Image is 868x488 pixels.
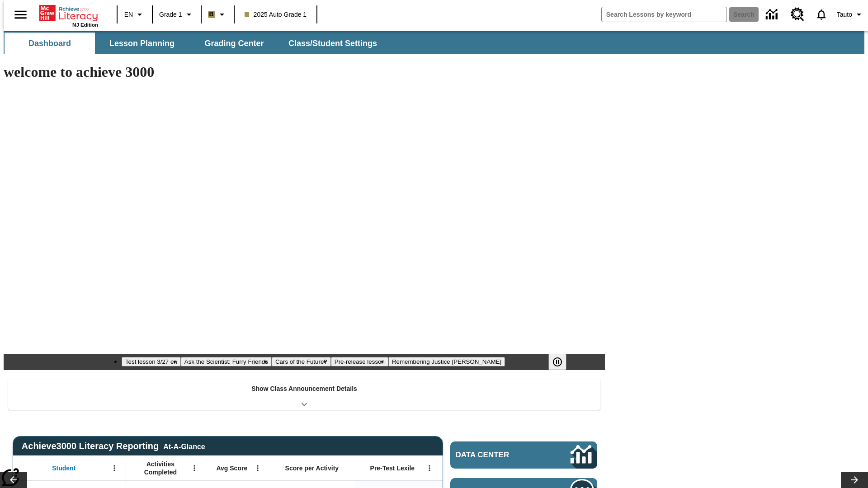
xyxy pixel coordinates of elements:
[602,7,726,22] input: search field
[245,10,307,19] span: 2025 Auto Grade 1
[331,357,388,366] button: Slide 4 Pre-release lesson
[5,33,95,54] button: Dashboard
[22,441,205,451] span: Achieve3000 Literacy Reporting
[810,3,833,26] a: Notifications
[450,441,597,469] a: Data Center
[837,10,852,19] span: Tauto
[285,464,339,472] span: Score per Activity
[841,472,868,488] button: Lesson carousel, Next
[370,464,415,472] span: Pre-Test Lexile
[7,1,34,28] button: Open side menu
[785,2,810,27] a: Resource Center, Will open in new tab
[251,461,264,475] button: Open Menu
[122,357,181,366] button: Slide 1 Test lesson 3/27 en
[189,33,279,54] button: Grading Center
[548,354,576,370] div: Pause
[4,64,605,80] h1: welcome to achieve 3000
[204,6,231,23] button: Boost Class color is light brown. Change class color
[272,357,331,366] button: Slide 3 Cars of the Future?
[423,461,436,475] button: Open Menu
[388,357,505,366] button: Slide 5 Remembering Justice O'Connor
[281,33,384,54] button: Class/Student Settings
[548,354,566,370] button: Pause
[760,2,785,27] a: Data Center
[833,6,868,23] button: Profile/Settings
[156,6,198,23] button: Grade: Grade 1, Select a grade
[124,10,133,19] span: EN
[131,460,190,476] span: Activities Completed
[72,22,98,28] span: NJ Edition
[216,464,247,472] span: Avg Score
[8,379,600,410] div: Show Class Announcement Details
[39,3,98,28] div: Home
[4,33,385,54] div: SubNavbar
[97,33,187,54] button: Lesson Planning
[108,461,121,475] button: Open Menu
[4,31,864,54] div: SubNavbar
[456,450,540,460] span: Data Center
[52,464,75,472] span: Student
[181,357,272,366] button: Slide 2 Ask the Scientist: Furry Friends
[39,4,98,22] a: Home
[209,9,214,20] span: B
[188,461,201,475] button: Open Menu
[251,384,357,394] p: Show Class Announcement Details
[120,6,149,23] button: Language: EN, Select a language
[163,441,205,451] div: At-A-Glance
[159,10,182,19] span: Grade 1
